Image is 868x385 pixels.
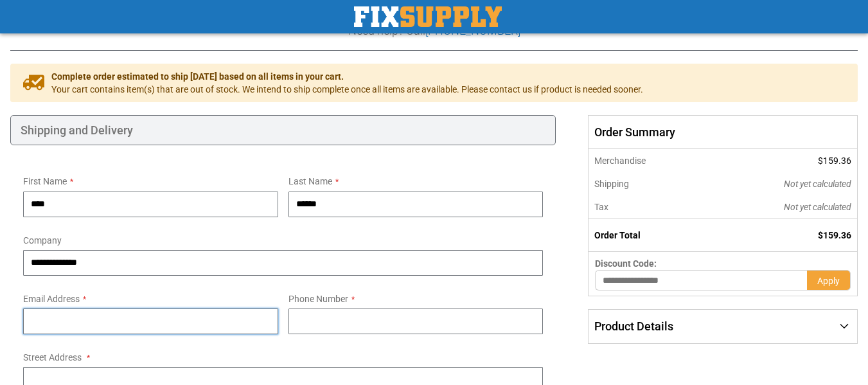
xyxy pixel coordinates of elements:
span: Not yet calculated [784,202,851,212]
span: Shipping [594,179,629,189]
span: $159.36 [818,230,851,240]
th: Merchandise [589,149,708,172]
span: $159.36 [818,156,851,166]
span: Street Address [23,352,82,363]
strong: Order Total [594,230,641,240]
img: Fix Industrial Supply [354,6,502,27]
span: Complete order estimated to ship [DATE] based on all items in your cart. [51,70,643,83]
span: Email Address [23,294,80,304]
span: First Name [23,176,67,186]
span: Your cart contains item(s) that are out of stock. We intend to ship complete once all items are a... [51,83,643,96]
span: Order Summary [588,115,858,150]
span: Not yet calculated [784,179,851,189]
th: Tax [589,195,708,219]
button: Apply [807,270,851,291]
span: Apply [817,276,840,286]
span: Product Details [594,319,673,333]
a: store logo [354,6,502,27]
span: Company [23,235,62,246]
span: Last Name [288,176,332,186]
div: Shipping and Delivery [10,115,556,146]
span: Discount Code: [595,258,657,269]
h3: Need help? Call [10,24,858,37]
span: Phone Number [288,294,348,304]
